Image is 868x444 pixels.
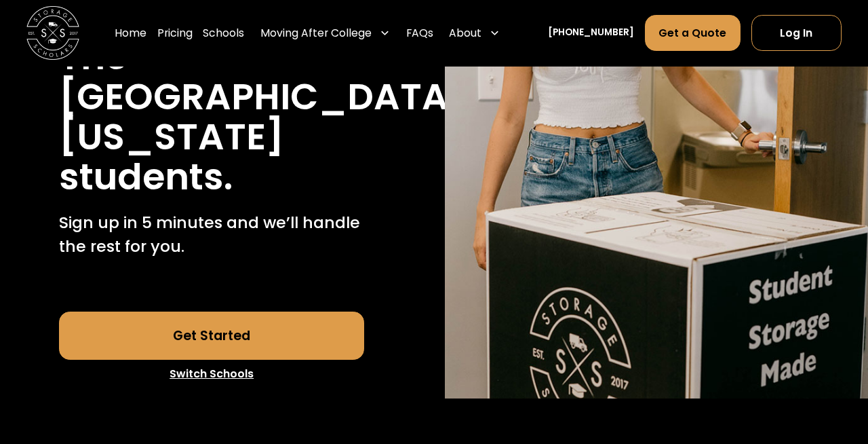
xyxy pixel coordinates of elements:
a: Get a Quote [645,16,741,52]
a: Switch Schools [59,360,364,388]
div: About [444,15,506,52]
a: Home [115,15,146,52]
div: About [449,25,481,41]
img: Storage Scholars main logo [26,7,79,60]
h1: The [GEOGRAPHIC_DATA][US_STATE] [59,37,467,158]
h1: students. [59,157,233,197]
a: Schools [203,15,244,52]
a: [PHONE_NUMBER] [548,26,634,41]
a: Get Started [59,312,364,360]
div: Moving After College [260,25,372,41]
p: Sign up in 5 minutes and we’ll handle the rest for you. [59,210,364,259]
a: Pricing [157,15,193,52]
div: Moving After College [255,15,395,52]
a: FAQs [406,15,433,52]
a: Log In [751,16,842,52]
